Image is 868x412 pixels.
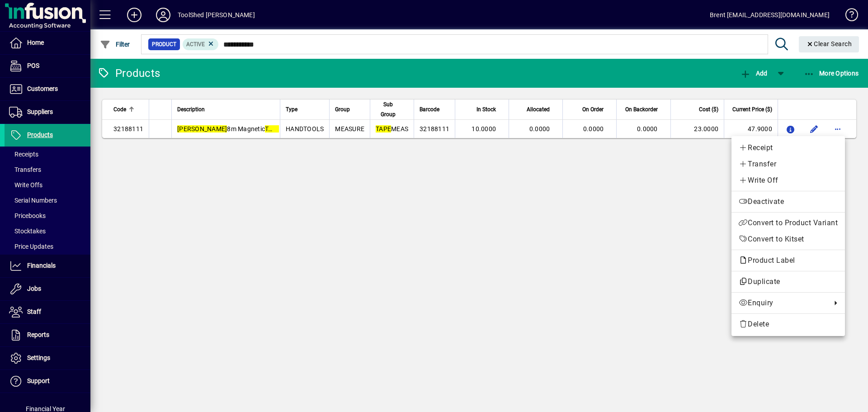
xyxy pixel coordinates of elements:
span: Receipt [739,142,838,153]
span: Write Off [739,175,838,186]
button: Deactivate product [731,194,845,210]
span: Product Label [739,256,800,265]
span: Convert to Kitset [739,234,838,245]
span: Transfer [739,159,838,170]
span: Duplicate [739,276,838,287]
span: Deactivate [739,196,838,207]
span: Convert to Product Variant [739,218,838,228]
span: Enquiry [739,298,827,308]
span: Delete [739,319,838,330]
